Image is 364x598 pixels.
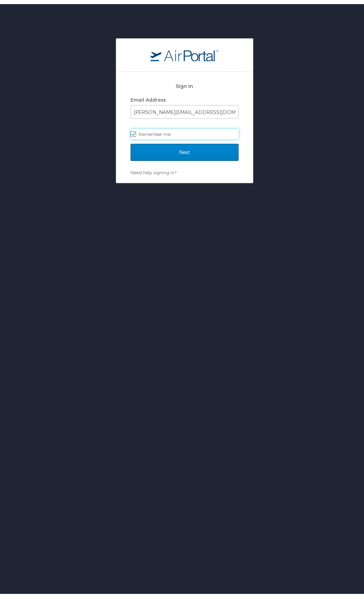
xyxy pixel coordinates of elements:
[131,166,176,171] a: Need help signing in?
[150,45,219,57] img: logo
[131,140,239,157] input: Next
[131,78,239,86] h2: Sign In
[131,125,239,135] label: Remember me
[131,93,166,99] label: Email Address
